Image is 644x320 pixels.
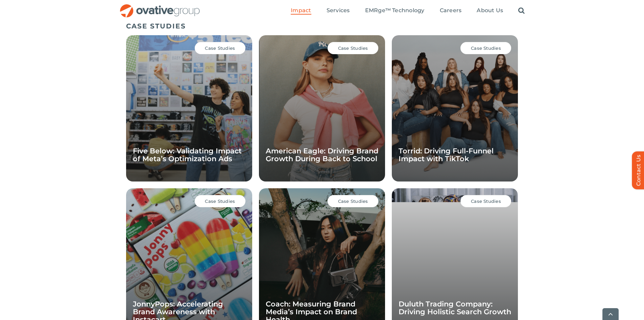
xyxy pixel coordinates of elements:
a: EMRge™ Technology [365,7,425,15]
a: Services [327,7,350,15]
a: Duluth Trading Company: Driving Holistic Search Growth [399,300,511,316]
span: Impact [291,7,311,14]
a: Torrid: Driving Full-Funnel Impact with TikTok [399,147,494,163]
span: EMRge™ Technology [365,7,425,14]
a: Five Below: Validating Impact of Meta’s Optimization Ads [133,147,242,163]
span: About Us [477,7,503,14]
a: Impact [291,7,311,15]
a: American Eagle: Driving Brand Growth During Back to School [266,147,378,163]
a: Careers [440,7,462,15]
span: Services [327,7,350,14]
a: About Us [477,7,503,15]
span: Careers [440,7,462,14]
a: OG_Full_horizontal_RGB [119,3,200,10]
a: Search [518,7,525,15]
h5: CASE STUDIES [126,22,518,30]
